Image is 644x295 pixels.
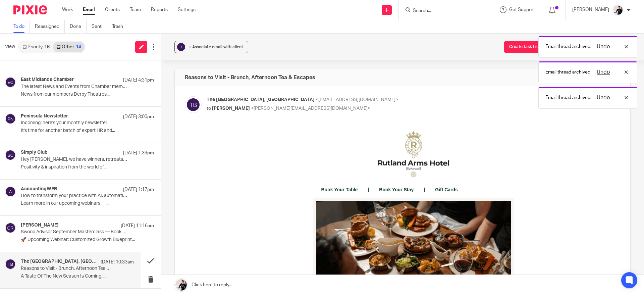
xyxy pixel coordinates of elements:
img: svg%3E [5,186,16,197]
div: 14 [76,45,81,49]
p: Email thread archived. [545,69,591,76]
h4: AccountingWEB [21,186,57,192]
span: + Associate email with client [189,45,243,49]
h1: AFTERNOON [110,277,173,286]
a: Work [62,6,73,13]
p: Positivity & inspiration from the world of... [21,164,154,170]
img: AV307615.jpg [612,5,623,15]
p: Hey [PERSON_NAME], we have winners, retreats & cake [21,157,127,162]
img: svg%3E [185,96,202,113]
p: It's time for another batch of expert HR and... [21,128,154,134]
h4: [PERSON_NAME] [21,223,59,228]
p: [DATE] 11:16am [121,223,154,229]
a: Book Your Table [110,59,156,68]
img: svg%3E [5,223,16,233]
a: To do [13,20,30,33]
p: [DATE] 4:31pm [123,77,154,84]
a: Clients [105,6,120,13]
a: Reassigned [35,20,65,33]
p: Incoming: here's your monthly newsletter [21,120,127,126]
p: Settle in for a cosy and delicious season with us and your loved ones, from classic comfort food ... [110,222,304,235]
a: Other14 [53,42,84,52]
button: Undo [595,43,612,51]
img: svg%3E [5,259,16,269]
p: Learn more in our upcoming webinars ‌ ‌ ‌ ‌ ‌ ‌... [21,201,154,206]
span: View [5,43,15,50]
p: [DATE] 1:39pm [123,150,154,156]
img: Pixie [13,5,47,14]
p: Even though summer is winding down, there's still plenty to celebrate. [110,209,304,216]
span: The [GEOGRAPHIC_DATA], [GEOGRAPHIC_DATA] [207,97,315,102]
button: Undo [595,94,612,102]
a: Trash [112,20,128,33]
a: Email [83,6,95,13]
a: Book Your Stay [167,59,212,68]
p: [DATE] 3:00pm [123,113,154,120]
a: Gift Cards [223,59,256,68]
div: 16 [44,45,50,49]
span: <[EMAIL_ADDRESS][DOMAIN_NAME]> [316,97,398,102]
img: svg%3E [5,77,16,88]
a: Sent [92,20,107,33]
strong: TEA [158,278,173,285]
strong: Curious to find out what's new? Discover your next delicious meal by exploring our menu below. [114,242,300,254]
span: <[PERSON_NAME][EMAIL_ADDRESS][DOMAIN_NAME]> [251,106,370,111]
p: How to transform your practice with AI, automation and strategic partnerships [21,193,127,199]
h4: East Midlands Chamber [21,77,74,83]
p: 🚀 Upcoming Webinar: Customized Growth Blueprint... [21,237,154,243]
a: Done [70,20,87,33]
p: A Taste Of The New Season Is Coming...... [21,274,134,279]
img: svg%3E [5,113,16,124]
span: to [207,106,211,111]
strong: LUNCH [235,278,262,285]
p: News from our members Derby Theatres... [21,92,154,97]
strong: PLENTY OF REASONS TO VISIT [106,187,252,196]
h4: The [GEOGRAPHIC_DATA], [GEOGRAPHIC_DATA] [21,259,97,264]
div: ? [177,43,185,51]
span: | [212,59,223,68]
p: The latest News and Events from Chamber members [21,84,127,90]
a: Settings [178,6,196,13]
p: [DATE] 1:17pm [123,186,154,193]
span: | [156,59,167,68]
p: Swoop Advisor September Masterclass — Book Now [21,229,127,235]
span: [PERSON_NAME] [212,106,250,111]
a: Priority16 [19,42,53,52]
h4: Reasons to Visit - Brunch, Afternoon Tea & Escapes [185,74,315,81]
p: Reasons to Visit - Brunch, Afternoon Tea & Escapes [21,266,111,272]
button: Undo [595,68,612,76]
h1: [DATE] [210,277,262,286]
h4: Simply Club [21,150,48,155]
a: Team [130,6,141,13]
p: Email thread archived. [545,94,591,101]
h4: Peninsula Newsletter [21,113,68,119]
a: Reports [151,6,168,13]
button: ? + Associate email with client [174,41,248,53]
img: svg%3E [5,150,16,160]
p: [DATE] 10:33am [101,259,134,265]
p: The [GEOGRAPHIC_DATA] [106,196,224,206]
p: Email thread archived. [545,43,591,50]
